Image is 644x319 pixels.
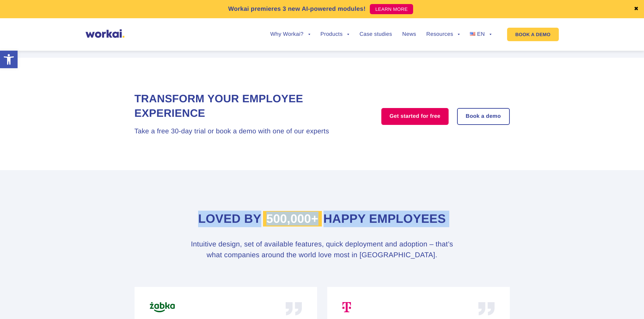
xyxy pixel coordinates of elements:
[458,109,509,124] a: Book a demo
[370,4,413,14] a: LEARN MORE
[135,211,510,227] h2: Loved by happy employees
[228,4,366,14] p: Workai premieres 3 new AI-powered modules!
[402,32,416,37] a: News
[135,126,348,136] h3: Take a free 30-day trial or book a demo with one of our experts
[320,32,350,37] a: Products
[135,91,348,121] h2: Transform your Employee Experience
[187,239,457,260] h3: Intuitive design, set of available features, quick deployment and adoption – that’s what companie...
[477,31,485,37] span: EN
[426,32,460,37] a: Resources
[507,28,558,41] a: BOOK A DEMO
[3,261,186,316] iframe: Popup CTA
[634,6,639,12] a: ✖
[263,211,322,227] span: 500,000+
[270,32,310,37] a: Why Workai?
[359,32,392,37] a: Case studies
[381,108,448,125] a: Get started for free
